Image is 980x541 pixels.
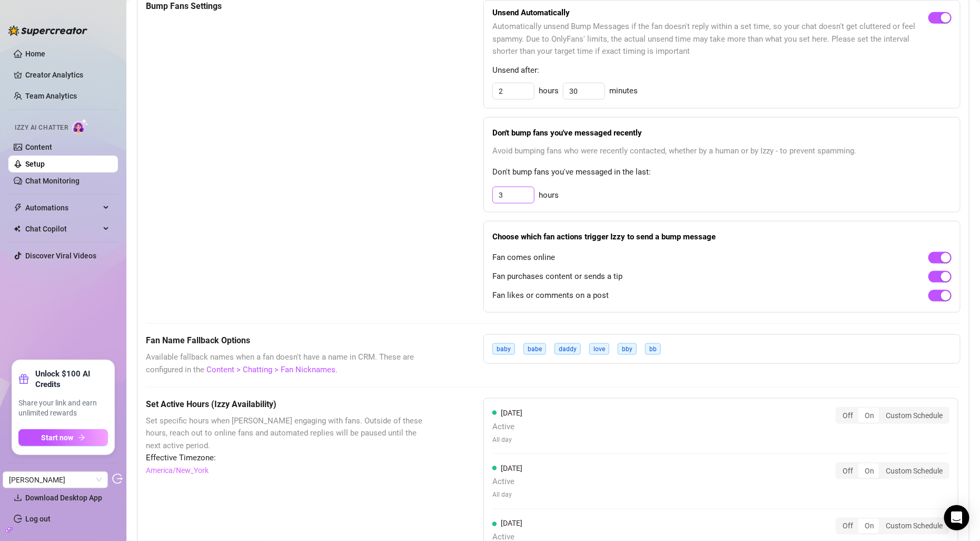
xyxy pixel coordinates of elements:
[18,374,29,384] span: gift
[492,270,622,283] span: Fan purchases content or sends a tip
[72,119,88,134] img: AI Chatter
[25,92,77,100] a: Team Analytics
[618,343,637,355] span: bby
[880,408,948,423] div: Custom Schedule
[42,433,74,442] span: Start now
[25,177,80,185] a: Chat Monitoring
[539,85,559,98] span: hours
[492,21,928,58] span: Automatically unsend Bump Messages if the fan doesn't reply within a set time, so your chat doesn...
[837,463,859,478] div: Off
[492,476,522,489] span: Active
[492,421,522,433] span: Active
[25,50,45,58] a: Home
[492,289,609,302] span: Fan likes or comments on a post
[944,505,969,530] div: Open Intercom Messenger
[25,199,100,216] span: Automations
[25,220,100,237] span: Chat Copilot
[18,398,108,419] span: Share your link and earn unlimited rewards
[18,429,108,446] button: Start nowarrow-right
[492,252,555,264] span: Fan comes online
[15,123,68,133] span: Izzy AI Chatter
[14,494,22,502] span: download
[837,408,859,423] div: Off
[8,25,87,36] img: logo-BBDzfeDw.svg
[146,334,431,347] h5: Fan Name Fallback Options
[492,128,642,138] strong: Don't bump fans you've messaged recently
[880,519,948,534] div: Custom Schedule
[146,465,209,476] a: America/New_York
[9,472,102,488] span: Ashley Banks
[492,435,522,445] span: All day
[25,252,96,260] a: Discover Viral Videos
[859,519,880,534] div: On
[492,166,952,179] span: Don't bump fans you've messaged in the last:
[492,64,952,77] span: Unsend after:
[25,515,51,523] a: Log out
[880,463,948,478] div: Custom Schedule
[25,143,52,151] a: Content
[492,8,570,17] strong: Unsend Automatically
[589,343,609,355] span: love
[523,343,546,355] span: babe
[146,452,431,465] span: Effective Timezone:
[859,463,880,478] div: On
[14,204,22,212] span: thunderbolt
[146,398,431,411] h5: Set Active Hours (Izzy Availability)
[25,66,110,83] a: Creator Analytics
[78,434,85,441] span: arrow-right
[859,408,880,423] div: On
[501,409,522,417] span: [DATE]
[492,343,515,355] span: baby
[206,365,335,374] a: Content > Chatting > Fan Nicknames
[492,145,952,158] span: Avoid bumping fans who were recently contacted, whether by a human or by Izzy - to prevent spamming.
[146,415,431,452] span: Set specific hours when [PERSON_NAME] engaging with fans. Outside of these hours, reach out to on...
[5,526,13,534] span: build
[609,85,638,98] span: minutes
[837,519,859,534] div: Off
[25,494,102,502] span: Download Desktop App
[836,462,949,479] div: segmented control
[492,490,522,500] span: All day
[645,343,661,355] span: bb
[539,189,559,202] span: hours
[836,407,949,424] div: segmented control
[555,343,581,355] span: daddy
[501,519,522,528] span: [DATE]
[836,518,949,535] div: segmented control
[112,474,123,484] span: logout
[501,464,522,472] span: [DATE]
[14,225,21,233] img: Chat Copilot
[492,232,716,241] strong: Choose which fan actions trigger Izzy to send a bump message
[25,160,45,168] a: Setup
[146,351,431,376] span: Available fallback names when a fan doesn't have a name in CRM. These are configured in the .
[35,369,108,390] strong: Unlock $100 AI Credits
